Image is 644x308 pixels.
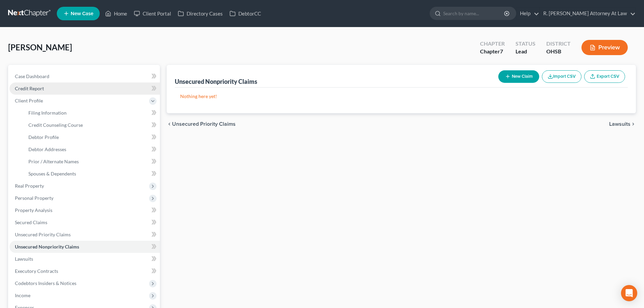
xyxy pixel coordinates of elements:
span: Income [15,292,30,298]
a: Lawsuits [9,253,160,265]
button: New Claim [498,70,539,83]
span: Property Analysis [15,207,52,213]
span: Client Profile [15,98,43,103]
div: Status [516,40,535,48]
a: Executory Contracts [9,265,160,277]
i: chevron_left [167,121,172,127]
div: District [546,40,571,48]
button: Import CSV [542,70,581,83]
a: Client Portal [130,7,174,20]
a: Filing Information [23,107,160,119]
span: Codebtors Insiders & Notices [15,280,76,286]
span: Credit Counseling Course [28,122,83,128]
span: Unsecured Nonpriority Claims [15,244,79,250]
i: chevron_right [630,121,636,127]
span: 7 [500,48,503,54]
a: Unsecured Priority Claims [9,229,160,241]
span: Unsecured Priority Claims [172,121,236,127]
div: Unsecured Nonpriority Claims [175,77,257,86]
span: Credit Report [15,86,44,91]
span: Case Dashboard [15,73,49,79]
a: R. [PERSON_NAME] Attorney At Law [540,7,636,20]
a: Debtor Profile [23,131,160,143]
span: Lawsuits [15,256,33,262]
a: Property Analysis [9,204,160,216]
span: Filing Information [28,110,67,116]
span: Debtor Profile [28,134,59,140]
a: Secured Claims [9,216,160,229]
div: Lead [516,48,535,55]
p: Nothing here yet! [180,93,622,100]
button: chevron_left Unsecured Priority Claims [167,121,236,127]
a: Credit Counseling Course [23,119,160,131]
span: Lawsuits [609,121,630,127]
a: Prior / Alternate Names [23,156,160,168]
a: Spouses & Dependents [23,168,160,180]
input: Search by name... [443,7,505,20]
div: OHSB [546,48,571,55]
a: Case Dashboard [9,70,160,82]
span: [PERSON_NAME] [8,42,72,52]
span: Debtor Addresses [28,146,66,152]
button: Lawsuits chevron_right [609,121,636,127]
span: Personal Property [15,195,53,201]
span: Executory Contracts [15,268,58,274]
a: Debtor Addresses [23,143,160,156]
a: Export CSV [584,70,625,83]
span: New Case [71,11,93,16]
span: Real Property [15,183,44,189]
a: Home [102,7,130,20]
a: Unsecured Nonpriority Claims [9,241,160,253]
span: Secured Claims [15,219,47,225]
a: DebtorCC [226,7,264,20]
button: Preview [581,40,628,55]
a: Credit Report [9,82,160,95]
span: Spouses & Dependents [28,171,76,176]
div: Chapter [480,48,505,55]
div: Chapter [480,40,505,48]
a: Help [517,7,539,20]
a: Directory Cases [174,7,226,20]
div: Open Intercom Messenger [621,285,637,301]
span: Prior / Alternate Names [28,159,79,164]
span: Unsecured Priority Claims [15,232,71,237]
